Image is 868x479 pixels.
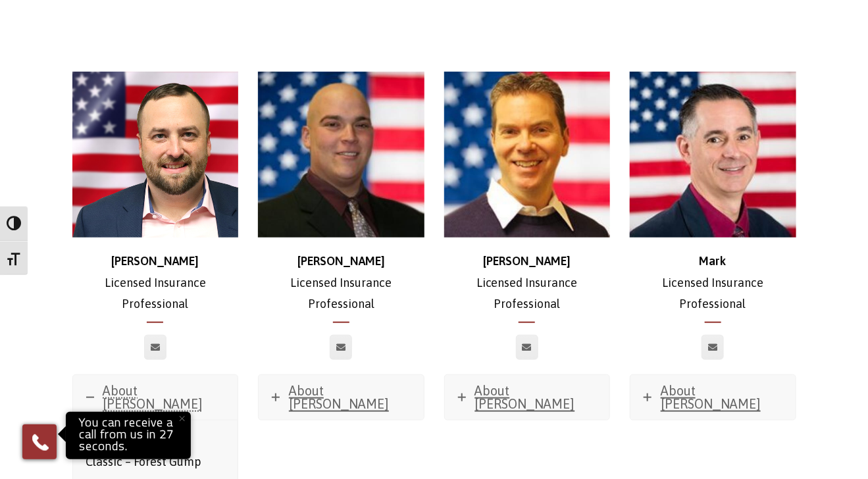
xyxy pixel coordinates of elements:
a: About [PERSON_NAME] [73,375,238,420]
strong: [PERSON_NAME] [111,254,199,268]
img: mark [630,72,796,238]
p: You can receive a call from us in 27 seconds. [69,415,188,456]
span: About [PERSON_NAME] [475,383,575,411]
p: Licensed Insurance Professional [630,251,796,315]
button: Close [168,404,197,433]
p: Licensed Insurance Professional [444,251,611,315]
img: David_headshot_500x500 [72,72,239,238]
img: shawn [258,72,424,238]
a: About [PERSON_NAME] [259,375,424,420]
strong: [PERSON_NAME] [297,254,385,268]
p: Licensed Insurance Professional [72,251,239,315]
a: About [PERSON_NAME] [630,375,796,420]
span: About [PERSON_NAME] [289,383,389,411]
span: About [PERSON_NAME] [661,383,761,411]
strong: [PERSON_NAME] [483,254,571,268]
img: Joe-Mooney-1 [444,72,611,238]
p: Licensed Insurance Professional [258,251,424,315]
strong: Mark [700,254,727,268]
a: About [PERSON_NAME] [445,375,610,420]
span: About [PERSON_NAME] [103,383,203,411]
img: Phone icon [30,432,51,453]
